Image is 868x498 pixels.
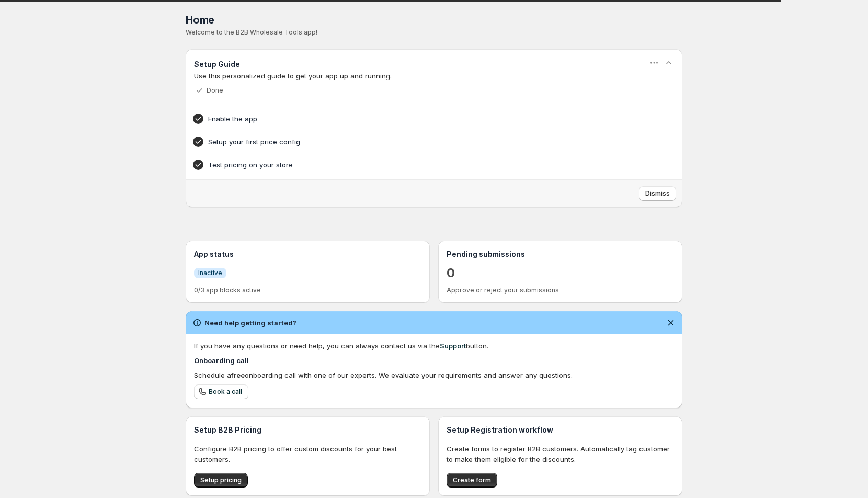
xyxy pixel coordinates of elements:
[664,315,678,330] button: Dismiss notification
[204,318,296,328] h2: Need help getting started?
[447,249,674,259] h3: Pending submissions
[453,476,491,484] span: Create form
[194,425,421,435] h3: Setup B2B Pricing
[186,28,682,37] p: Welcome to the B2B Wholesale Tools app!
[194,384,248,399] a: Book a call
[194,249,421,259] h3: App status
[194,59,240,70] h3: Setup Guide
[194,286,421,295] p: 0/3 app blocks active
[231,371,245,379] b: free
[194,370,674,380] div: Schedule a onboarding call with one of our experts. We evaluate your requirements and answer any ...
[207,86,223,95] p: Done
[447,286,674,295] p: Approve or reject your submissions
[200,476,242,484] span: Setup pricing
[198,269,222,277] span: Inactive
[447,425,674,435] h3: Setup Registration workflow
[447,444,674,465] p: Create forms to register B2B customers. Automatically tag customer to make them eligible for the ...
[645,189,670,198] span: Dismiss
[194,444,421,465] p: Configure B2B pricing to offer custom discounts for your best customers.
[186,14,214,26] span: Home
[194,267,226,278] a: InfoInactive
[194,341,674,351] div: If you have any questions or need help, you can always contact us via the button.
[440,342,466,350] a: Support
[447,473,497,488] button: Create form
[208,137,627,147] h4: Setup your first price config
[194,355,674,366] h4: Onboarding call
[208,160,627,170] h4: Test pricing on your store
[194,473,248,488] button: Setup pricing
[639,186,676,201] button: Dismiss
[194,71,674,81] p: Use this personalized guide to get your app up and running.
[209,388,242,396] span: Book a call
[208,114,627,124] h4: Enable the app
[447,265,455,281] a: 0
